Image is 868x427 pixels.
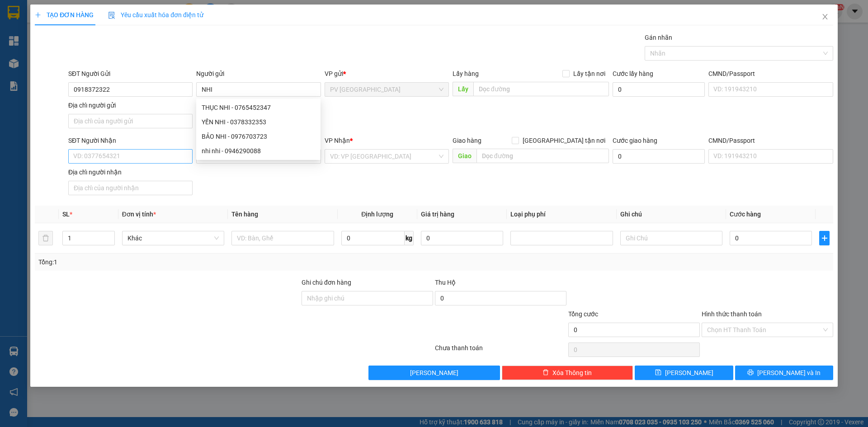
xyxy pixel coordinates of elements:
div: Địa chỉ người gửi [68,100,193,110]
input: Dọc đường [476,149,609,163]
div: CMND/Passport [708,136,833,145]
span: Tổng cước [568,310,598,318]
input: Dọc đường [473,82,609,96]
button: deleteXóa Thông tin [502,366,633,380]
span: Giá trị hàng [421,211,454,218]
li: Hotline: 1900 8153 [85,33,378,45]
div: VP gửi [325,69,449,79]
span: Thu Hộ [435,279,456,286]
input: Ghi Chú [620,231,722,245]
span: Giao [453,149,476,163]
span: Lấy [453,82,473,96]
div: BẢO NHI - 0976703723 [202,131,315,141]
input: Cước lấy hàng [613,82,705,97]
th: Ghi chú [617,206,726,223]
button: printer[PERSON_NAME] và In [735,366,833,380]
span: kg [405,231,414,245]
img: logo.jpg [11,11,57,56]
label: Hình thức thanh toán [702,310,762,318]
input: Địa chỉ của người nhận [68,181,193,195]
span: plus [820,235,829,242]
span: delete [542,369,549,376]
span: plus [35,12,41,18]
span: Tên hàng [231,211,258,218]
button: save[PERSON_NAME] [635,366,733,380]
span: save [655,369,661,376]
span: SL [62,211,70,218]
div: Người gửi [196,69,321,79]
div: Chưa thanh toán [434,343,567,359]
button: [PERSON_NAME] [368,366,500,380]
div: THỤC NHI - 0765452347 [202,103,315,113]
div: Địa chỉ người nhận [68,167,193,177]
span: Định lượng [361,211,393,218]
div: SĐT Người Gửi [68,69,193,79]
input: VD: Bàn, Ghế [231,231,334,245]
button: plus [819,231,829,245]
span: [PERSON_NAME] và In [757,368,821,378]
label: Gán nhãn [645,34,672,41]
div: CMND/Passport [708,69,833,79]
div: nhi nhi - 0946290088 [202,146,315,156]
input: Địa chỉ của người gửi [68,114,193,128]
span: TẠO ĐƠN HÀNG [35,11,94,19]
label: Cước lấy hàng [613,70,653,77]
span: Lấy hàng [453,70,479,77]
div: YẾN NHI - 0378332353 [196,115,321,129]
span: VP Nhận [325,137,350,144]
input: Cước giao hàng [613,149,705,164]
label: Cước giao hàng [613,137,657,144]
span: printer [747,369,754,376]
span: [PERSON_NAME] [410,368,458,378]
div: Tổng: 1 [38,257,335,267]
input: 0 [421,231,503,245]
button: Close [812,5,838,30]
div: nhi nhi - 0946290088 [196,144,321,158]
label: Ghi chú đơn hàng [302,279,351,286]
span: Khác [127,231,219,245]
span: Cước hàng [730,211,761,218]
span: Xóa Thông tin [552,368,592,378]
span: Yêu cầu xuất hóa đơn điện tử [108,11,203,19]
div: THỤC NHI - 0765452347 [196,100,321,115]
div: BẢO NHI - 0976703723 [196,129,321,144]
span: close [821,13,829,20]
li: [STREET_ADDRESS][PERSON_NAME]. [GEOGRAPHIC_DATA], Tỉnh [GEOGRAPHIC_DATA] [85,22,378,33]
div: YẾN NHI - 0378332353 [202,117,315,127]
span: [GEOGRAPHIC_DATA] tận nơi [519,136,609,145]
b: GỬI : PV [GEOGRAPHIC_DATA] [11,66,135,96]
span: PV Hòa Thành [330,83,443,96]
img: icon [108,12,115,19]
input: Ghi chú đơn hàng [302,291,433,305]
div: SĐT Người Nhận [68,136,193,145]
span: Lấy tận nơi [570,69,609,79]
button: delete [38,231,53,245]
span: [PERSON_NAME] [665,368,713,378]
span: Giao hàng [453,137,481,144]
th: Loại phụ phí [507,206,616,223]
span: Đơn vị tính [122,211,156,218]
